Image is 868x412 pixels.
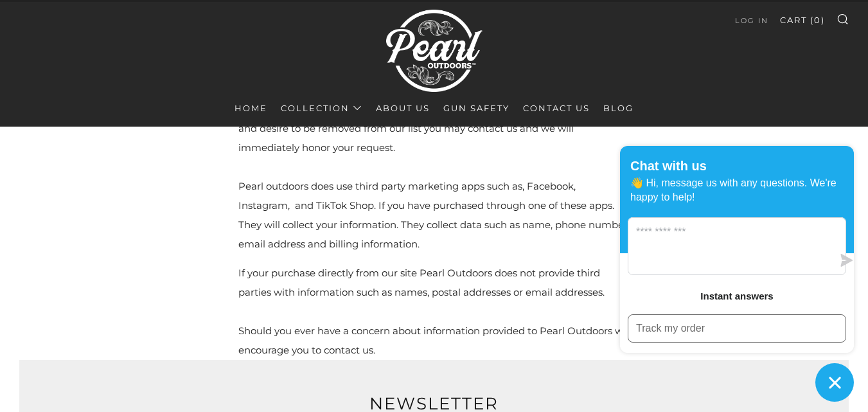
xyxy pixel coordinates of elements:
[376,98,430,118] a: About Us
[443,98,509,118] a: Gun Safety
[616,146,858,402] inbox-online-store-chat: Shopify online store chat
[235,98,267,118] a: Home
[735,10,768,31] a: Log in
[780,10,825,30] a: Cart (0)
[238,80,630,254] p: We may occasionally send correspondence to our customers to inform them of changes, specials, new...
[386,4,483,98] img: Pearl Outdoors | Luxury Leather Pistol Bags & Executive Range Bags
[238,264,630,360] p: If your purchase directly from our site Pearl Outdoors does not provide third parties with inform...
[603,98,633,118] a: Blog
[814,15,821,25] span: 0
[281,98,362,118] a: Collection
[523,98,590,118] a: Contact Us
